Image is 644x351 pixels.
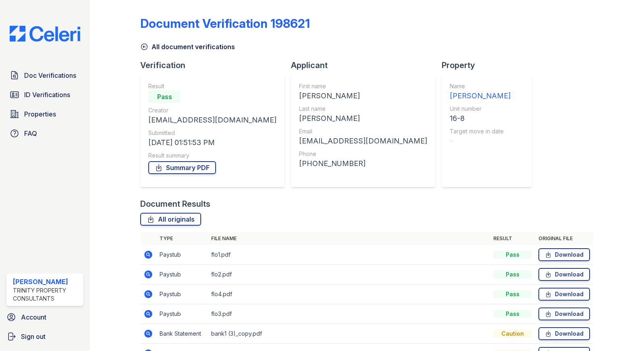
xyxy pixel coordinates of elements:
[299,135,427,147] div: [EMAIL_ADDRESS][DOMAIN_NAME]
[140,213,201,226] a: All originals
[148,114,276,126] div: [EMAIL_ADDRESS][DOMAIN_NAME]
[291,60,442,71] div: Applicant
[13,287,80,303] div: Trinity Property Consultants
[538,248,590,261] a: Download
[148,106,276,114] div: Creator
[13,277,80,287] div: [PERSON_NAME]
[208,324,490,344] td: bank1 (3)_copy.pdf
[490,232,535,245] th: Result
[24,71,76,80] span: Doc Verifications
[156,232,208,245] th: Type
[450,105,511,113] div: Unit number
[538,307,590,320] a: Download
[538,268,590,281] a: Download
[538,327,590,340] a: Download
[140,16,310,31] div: Document Verification 198621
[299,105,427,113] div: Last name
[299,113,427,124] div: [PERSON_NAME]
[535,232,593,245] th: Original file
[299,90,427,102] div: [PERSON_NAME]
[21,332,46,341] span: Sign out
[148,82,276,90] div: Result
[450,127,511,135] div: Target move in date
[208,245,490,265] td: flo1.pdf
[148,137,276,148] div: [DATE] 01:51:53 PM
[21,312,46,322] span: Account
[24,109,56,119] span: Properties
[148,152,276,160] div: Result summary
[208,304,490,324] td: flo3.pdf
[6,67,83,83] a: Doc Verifications
[208,232,490,245] th: File name
[24,129,37,138] span: FAQ
[299,127,427,135] div: Email
[538,288,590,301] a: Download
[208,265,490,285] td: flo2.pdf
[450,82,511,90] div: Name
[3,26,87,42] img: CE_Logo_Blue-a8612792a0a2168367f1c8372b55b34899dd931a85d93a1a3d3e32e68fde9ad4.png
[493,330,532,338] div: Caution
[156,265,208,285] td: Paystub
[299,82,427,90] div: First name
[148,90,181,103] div: Pass
[442,60,538,71] div: Property
[3,328,87,345] a: Sign out
[493,290,532,298] div: Pass
[493,270,532,278] div: Pass
[140,60,291,71] div: Verification
[6,125,83,141] a: FAQ
[450,82,511,102] a: Name [PERSON_NAME]
[450,90,511,102] div: [PERSON_NAME]
[6,87,83,103] a: ID Verifications
[140,42,235,52] a: All document verifications
[156,324,208,344] td: Bank Statement
[208,285,490,304] td: flo4.pdf
[450,113,511,124] div: 16-8
[140,198,210,210] div: Document Results
[299,158,427,169] div: [PHONE_NUMBER]
[6,106,83,122] a: Properties
[493,251,532,259] div: Pass
[156,304,208,324] td: Paystub
[24,90,70,100] span: ID Verifications
[148,129,276,137] div: Submitted
[3,309,87,325] a: Account
[156,245,208,265] td: Paystub
[450,135,511,147] div: -
[493,310,532,318] div: Pass
[299,150,427,158] div: Phone
[148,161,216,174] a: Summary PDF
[156,285,208,304] td: Paystub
